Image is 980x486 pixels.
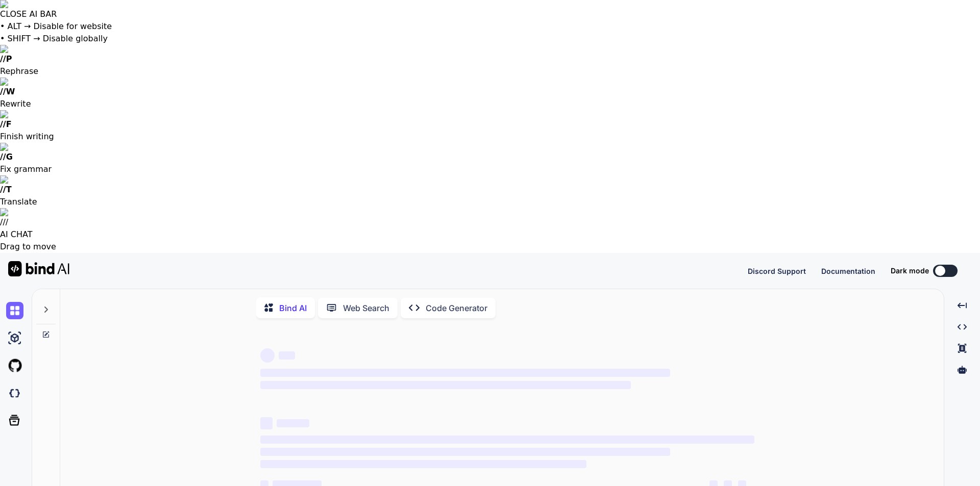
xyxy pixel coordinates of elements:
[279,351,295,360] span: ‌
[6,302,23,319] img: chat
[343,302,389,314] p: Web Search
[748,266,806,276] button: Discord Support
[748,267,806,275] span: Discord Support
[891,266,929,276] span: Dark mode
[260,381,631,389] span: ‌
[426,302,487,314] p: Code Generator
[260,369,670,377] span: ‌
[260,348,275,363] span: ‌
[6,329,23,347] img: ai-studio
[821,267,875,275] span: Documentation
[260,448,670,456] span: ‌
[6,357,23,374] img: githubLight
[260,460,586,468] span: ‌
[279,302,307,314] p: Bind AI
[260,417,273,429] span: ‌
[821,266,875,276] button: Documentation
[6,385,23,402] img: darkCloudIdeIcon
[8,261,69,276] img: Bind AI
[277,419,309,427] span: ‌
[260,436,754,444] span: ‌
